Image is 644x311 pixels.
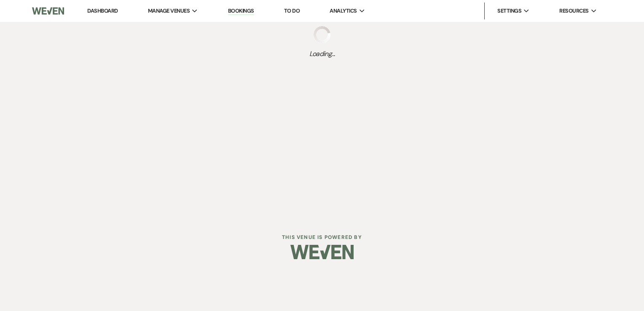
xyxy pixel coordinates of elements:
[228,7,254,15] a: Bookings
[290,237,354,267] img: Weven Logo
[314,26,330,43] img: loading spinner
[87,7,118,14] a: Dashboard
[32,2,64,20] img: Weven Logo
[309,49,335,59] span: Loading...
[284,7,300,14] a: To Do
[497,7,521,15] span: Settings
[148,7,190,15] span: Manage Venues
[330,7,357,15] span: Analytics
[559,7,588,15] span: Resources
